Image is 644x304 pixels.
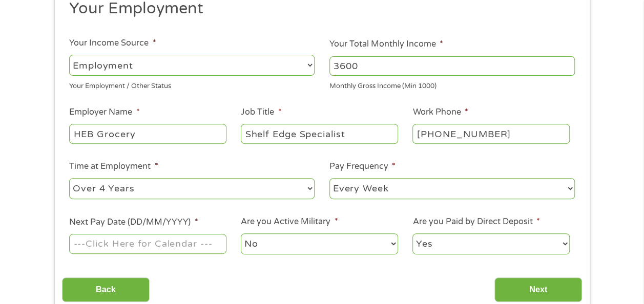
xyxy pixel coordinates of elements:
[241,107,281,118] label: Job Title
[329,78,575,92] div: Monthly Gross Income (Min 1000)
[69,107,139,118] label: Employer Name
[329,39,443,50] label: Your Total Monthly Income
[494,277,582,302] input: Next
[69,124,226,143] input: Walmart
[329,56,575,76] input: 1800
[69,217,198,228] label: Next Pay Date (DD/MM/YYYY)
[241,124,398,143] input: Cashier
[69,234,226,253] input: ---Click Here for Calendar ---
[69,161,158,172] label: Time at Employment
[69,78,315,92] div: Your Employment / Other Status
[241,216,338,227] label: Are you Active Military
[329,161,396,172] label: Pay Frequency
[412,107,468,118] label: Work Phone
[412,124,569,143] input: (231) 754-4010
[412,216,539,227] label: Are you Paid by Direct Deposit
[62,277,150,302] input: Back
[69,38,156,49] label: Your Income Source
